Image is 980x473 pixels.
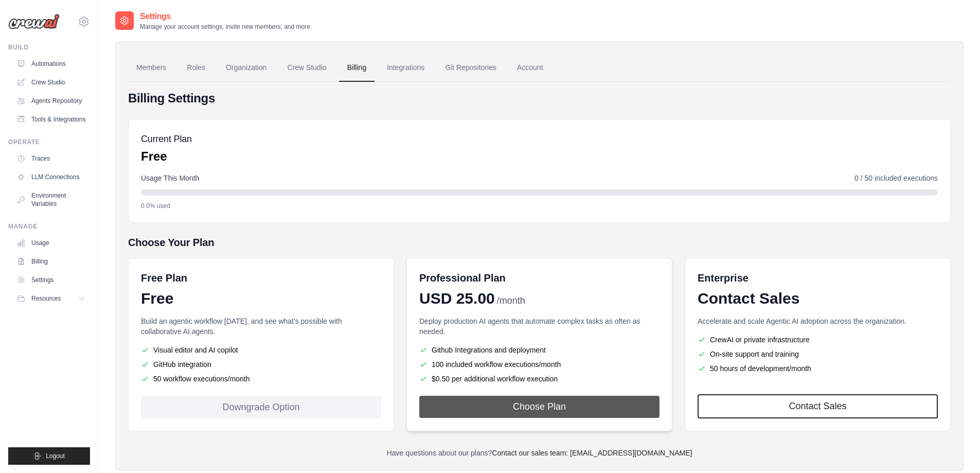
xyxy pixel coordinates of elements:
a: Tools & Integrations [12,111,90,128]
a: Environment Variables [12,187,90,212]
div: Manage [8,222,90,231]
iframe: Chat Widget [929,424,980,473]
a: Contact our sales team: [EMAIL_ADDRESS][DOMAIN_NAME] [492,449,692,457]
li: Github Integrations and deployment [419,345,660,355]
li: On-site support and training [698,349,938,359]
h6: Enterprise [698,271,938,285]
a: Billing [339,54,375,82]
li: Visual editor and AI copilot [141,345,381,355]
a: Organization [218,54,275,82]
a: Agents Repository [12,93,90,109]
button: Logout [8,447,90,465]
p: Build an agentic workflow [DATE], and see what's possible with collaborative AI agents. [141,316,381,337]
li: 100 included workflow executions/month [419,359,660,370]
div: Operate [8,138,90,146]
a: Usage [12,235,90,251]
a: Billing [12,253,90,270]
span: 0 / 50 included executions [854,173,938,183]
a: Roles [179,54,213,82]
p: Accelerate and scale Agentic AI adoption across the organization. [698,316,938,326]
h5: Current Plan [141,132,192,146]
div: Downgrade Option [141,396,381,418]
span: Resources [31,294,61,303]
p: Free [141,148,192,165]
a: Crew Studio [12,74,90,91]
h6: Free Plan [141,271,187,285]
h2: Settings [140,10,312,23]
a: Settings [12,272,90,288]
img: Logo [8,14,60,29]
li: GitHub integration [141,359,381,370]
div: Contact Sales [698,289,938,308]
a: LLM Connections [12,169,90,185]
span: USD 25.00 [419,289,495,308]
a: Members [128,54,174,82]
span: /month [497,294,525,308]
a: Automations [12,56,90,72]
p: Manage your account settings, invite new members, and more. [140,23,312,31]
h6: Professional Plan [419,271,506,285]
a: Account [509,54,551,82]
li: 50 hours of development/month [698,363,938,374]
button: Resources [12,290,90,307]
a: Traces [12,150,90,167]
h5: Choose Your Plan [128,235,951,250]
button: Choose Plan [419,396,660,418]
a: Git Repositories [437,54,505,82]
span: Usage This Month [141,173,199,183]
span: Logout [46,452,65,460]
li: 50 workflow executions/month [141,374,381,384]
a: Contact Sales [698,394,938,418]
div: Free [141,289,381,308]
h4: Billing Settings [128,90,951,107]
div: Build [8,43,90,51]
span: 0.0% used [141,202,170,210]
li: CrewAI or private infrastructure [698,335,938,345]
a: Integrations [379,54,433,82]
p: Have questions about our plans? [128,448,951,458]
a: Crew Studio [279,54,335,82]
p: Deploy production AI agents that automate complex tasks as often as needed. [419,316,660,337]
li: $0.50 per additional workflow execution [419,374,660,384]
